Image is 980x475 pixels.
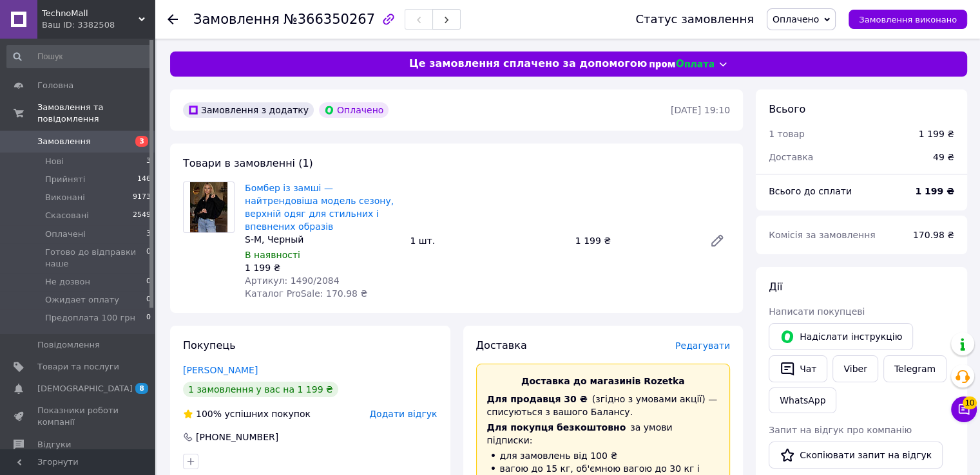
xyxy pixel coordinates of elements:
[769,103,805,115] span: Всього
[183,102,314,118] div: Замовлення з додатку
[409,57,647,71] span: Це замовлення сплачено за допомогою
[45,228,86,240] span: Оплачені
[369,409,437,419] span: Додати відгук
[769,230,876,240] span: Комісія за замовлення
[45,174,85,185] span: Прийняті
[883,355,946,382] a: Telegram
[245,233,399,246] div: S-М, Черный
[671,105,730,115] time: [DATE] 19:10
[769,355,827,382] button: Чат
[135,136,148,147] span: 3
[913,230,954,240] span: 170.98 ₴
[45,294,119,306] span: Ожидает оплату
[183,407,311,420] div: успішних покупок
[6,45,152,68] input: Пошук
[45,156,64,167] span: Нові
[915,186,954,196] b: 1 199 ₴
[487,422,626,433] span: Для покупця безкоштовно
[193,12,280,27] span: Замовлення
[146,294,151,306] span: 0
[37,102,155,125] span: Замовлення та повідомлення
[769,129,805,139] span: 1 товар
[859,15,957,24] span: Замовлення виконано
[832,355,878,382] a: Viber
[37,80,73,91] span: Головна
[769,387,836,413] a: WhatsApp
[925,143,962,171] div: 49 ₴
[146,228,151,240] span: 3
[183,382,338,397] div: 1 замовлення у вас на 1 199 ₴
[635,13,754,26] div: Статус замовлення
[42,8,139,19] span: TechnoMall
[487,394,588,404] span: Для продавця 30 ₴
[245,183,394,232] a: Бомбер із замші — найтрендовіша модель сезону, верхній одяг для стильних і впевнених образів
[137,174,151,185] span: 146
[37,361,119,373] span: Товари та послуги
[245,261,399,274] div: 1 199 ₴
[487,393,720,418] div: (згідно з умовами акції) — списуються з вашого Балансу.
[675,340,730,351] span: Редагувати
[37,383,133,395] span: [DEMOGRAPHIC_DATA]
[963,396,977,409] span: 10
[42,19,155,31] div: Ваш ID: 3382508
[45,276,90,288] span: Не дозвон
[476,339,527,351] span: Доставка
[146,276,151,288] span: 0
[245,250,300,260] span: В наявності
[521,376,685,386] span: Доставка до магазинів Rozetka
[319,102,389,118] div: Оплачено
[487,449,720,462] li: для замовлень від 100 ₴
[769,186,852,196] span: Всього до сплати
[769,323,913,350] button: Надіслати інструкцію
[951,396,977,422] button: Чат з покупцем10
[919,127,954,140] div: 1 199 ₴
[146,312,151,324] span: 0
[45,210,89,221] span: Скасовані
[168,13,178,26] div: Повернутися назад
[405,232,570,250] div: 1 шт.
[849,10,967,29] button: Замовлення виконано
[769,425,912,435] span: Запит на відгук про компанію
[183,365,258,375] a: [PERSON_NAME]
[45,192,85,203] span: Виконані
[245,288,367,299] span: Каталог ProSale: 170.98 ₴
[245,275,340,286] span: Артикул: 1490/2084
[45,312,135,324] span: Предоплата 100 грн
[133,210,151,221] span: 2549
[769,281,782,293] span: Дії
[769,306,865,317] span: Написати покупцеві
[133,192,151,203] span: 9173
[37,136,91,147] span: Замовлення
[45,247,146,270] span: Готово до відправки наше
[283,12,375,27] span: №366350267
[183,157,313,169] span: Товари в замовленні (1)
[146,156,151,167] span: 3
[769,442,943,469] button: Скопіювати запит на відгук
[195,431,280,443] div: [PHONE_NUMBER]
[37,405,119,428] span: Показники роботи компанії
[135,383,148,394] span: 8
[196,409,222,419] span: 100%
[487,421,720,447] div: за умови підписки:
[570,232,699,250] div: 1 199 ₴
[190,182,228,232] img: Бомбер із замші — найтрендовіша модель сезону, верхній одяг для стильних і впевнених образів
[769,152,813,162] span: Доставка
[37,339,100,351] span: Повідомлення
[183,339,236,351] span: Покупець
[773,14,819,24] span: Оплачено
[704,228,730,254] a: Редагувати
[146,247,151,270] span: 0
[37,439,71,451] span: Відгуки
